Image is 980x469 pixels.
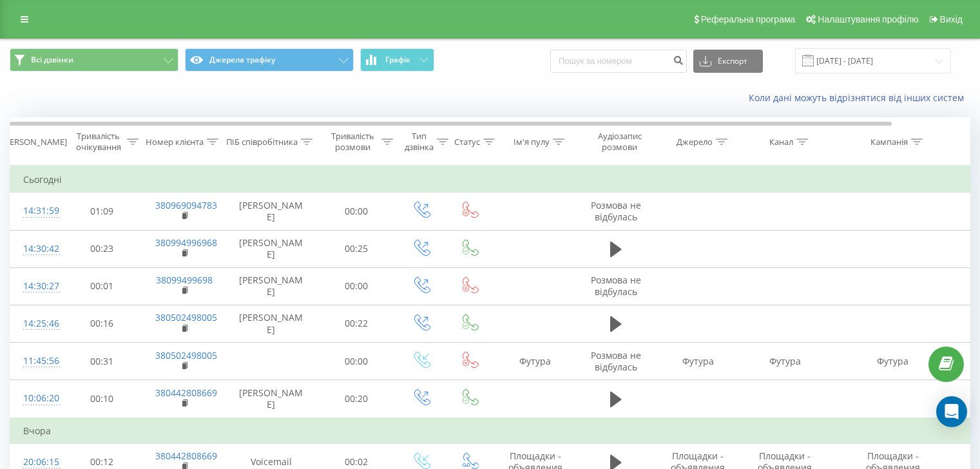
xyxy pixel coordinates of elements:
div: Ім'я пулу [514,137,550,148]
div: 10:06:20 [23,386,49,411]
a: 380994996968 [155,236,217,249]
td: 00:23 [62,230,142,267]
div: Тривалість очікування [73,131,124,153]
div: 11:45:56 [23,349,49,374]
input: Пошук за номером [550,50,687,73]
span: Розмова не відбулась [591,274,641,298]
span: Всі дзвінки [31,55,73,65]
div: Джерело [677,137,713,148]
td: 00:10 [62,380,142,418]
td: Футура [655,343,742,380]
button: Експорт [693,50,763,73]
div: Тип дзвінка [405,131,434,153]
td: [PERSON_NAME] [226,305,316,342]
td: 00:22 [316,305,397,342]
span: Розмова не відбулась [591,199,641,223]
div: Кампанія [870,137,908,148]
td: 00:20 [316,380,397,418]
span: Графік [385,55,410,64]
button: Всі дзвінки [10,48,178,72]
a: 380442808669 [155,450,217,462]
a: 380442808669 [155,387,217,399]
a: 38099499698 [156,274,213,286]
a: Коли дані можуть відрізнятися вiд інших систем [749,91,970,104]
a: 380502498005 [155,349,217,361]
td: 00:16 [62,305,142,342]
a: 380969094783 [155,199,217,211]
td: 00:01 [62,267,142,305]
td: 01:09 [62,193,142,230]
div: Статус [454,137,480,148]
td: Футура [829,343,957,380]
td: [PERSON_NAME] [226,267,316,305]
td: Футура [494,343,577,380]
td: 00:00 [316,193,397,230]
div: Номер клієнта [146,137,204,148]
div: 14:25:46 [23,311,49,336]
div: 14:31:59 [23,198,49,224]
td: 00:00 [316,343,397,380]
a: 380502498005 [155,311,217,323]
div: 14:30:42 [23,236,49,262]
div: 14:30:27 [23,274,49,299]
span: Налаштування профілю [818,14,918,24]
td: 00:25 [316,230,397,267]
button: Графік [360,48,434,72]
div: Open Intercom Messenger [936,396,967,427]
td: [PERSON_NAME] [226,380,316,418]
div: Аудіозапис розмови [588,131,651,153]
span: Розмова не відбулась [591,349,641,373]
td: 00:31 [62,343,142,380]
td: [PERSON_NAME] [226,230,316,267]
td: 00:00 [316,267,397,305]
td: Футура [742,343,829,380]
span: Реферальна програма [701,14,796,24]
span: Вихід [940,14,963,24]
button: Джерела трафіку [185,48,354,72]
div: Тривалість розмови [327,131,378,153]
td: [PERSON_NAME] [226,193,316,230]
div: [PERSON_NAME] [2,137,67,148]
div: ПІБ співробітника [226,137,298,148]
div: Канал [769,137,793,148]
